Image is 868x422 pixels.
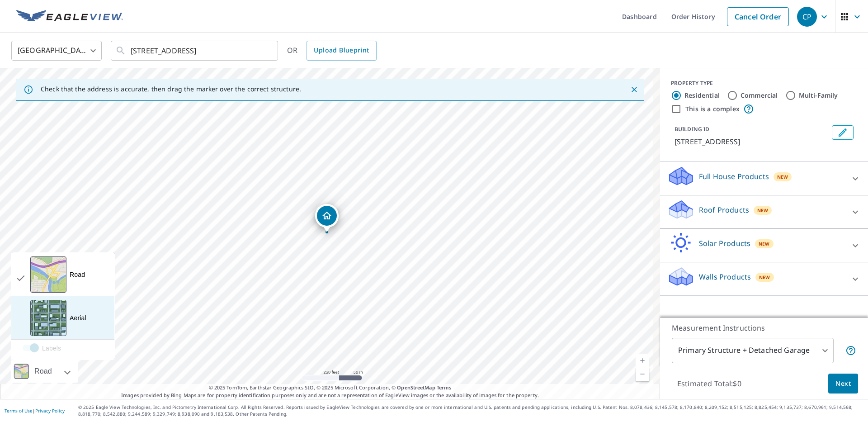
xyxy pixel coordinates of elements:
[41,85,301,93] p: Check that the address is accurate, then drag the marker over the correct structure.
[287,41,377,61] div: OR
[685,104,740,114] label: This is a complex
[727,7,789,26] a: Cancel Order
[670,374,749,394] p: Estimated Total: $0
[5,408,33,414] a: Terms of Use
[11,340,114,360] div: disabled
[799,91,838,100] label: Multi-Family
[675,136,828,147] p: [STREET_ADDRESS]
[307,41,376,61] a: Upload Blueprint
[314,45,369,56] span: Upload Blueprint
[70,313,86,322] div: Aerial
[675,125,709,133] p: BUILDING ID
[699,238,750,249] p: Solar Products
[32,360,55,383] div: Road
[672,338,834,363] div: Primary Structure + Detached Garage
[845,345,856,356] span: Your report will include the primary structure and a detached garage if one exists.
[11,38,102,63] div: [GEOGRAPHIC_DATA]
[777,173,788,180] span: New
[5,408,65,413] p: |
[684,91,720,100] label: Residential
[70,270,85,279] div: Road
[757,207,769,214] span: New
[35,408,65,414] a: Privacy Policy
[759,240,770,247] span: New
[11,360,78,383] div: Road
[636,354,649,367] a: Current Level 17, Zoom In
[671,79,857,87] div: PROPERTY TYPE
[209,384,452,392] span: © 2025 TomTom, Earthstar Geographics SIO, © 2025 Microsoft Corporation, ©
[131,38,259,63] input: Search by address or latitude-longitude
[835,378,851,389] span: Next
[11,344,132,353] label: Labels
[667,232,861,258] div: Solar ProductsNew
[78,404,863,417] p: © 2025 Eagle View Technologies, Inc. and Pictometry International Corp. All Rights Reserved. Repo...
[741,91,778,100] label: Commercial
[667,166,861,191] div: Full House ProductsNew
[672,322,856,333] p: Measurement Instructions
[628,84,640,95] button: Close
[667,266,861,292] div: Walls ProductsNew
[397,384,435,391] a: OpenStreetMap
[797,7,817,27] div: CP
[636,367,649,381] a: Current Level 17, Zoom Out
[437,384,452,391] a: Terms
[16,10,123,24] img: EV Logo
[315,204,339,232] div: Dropped pin, building 1, Residential property, 215 Macintosh Dr King, NC 27021
[699,271,751,282] p: Walls Products
[11,252,115,360] div: View aerial and more...
[699,204,749,215] p: Roof Products
[832,125,854,140] button: Edit building 1
[667,199,861,225] div: Roof ProductsNew
[828,374,858,394] button: Next
[759,274,770,281] span: New
[699,171,769,182] p: Full House Products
